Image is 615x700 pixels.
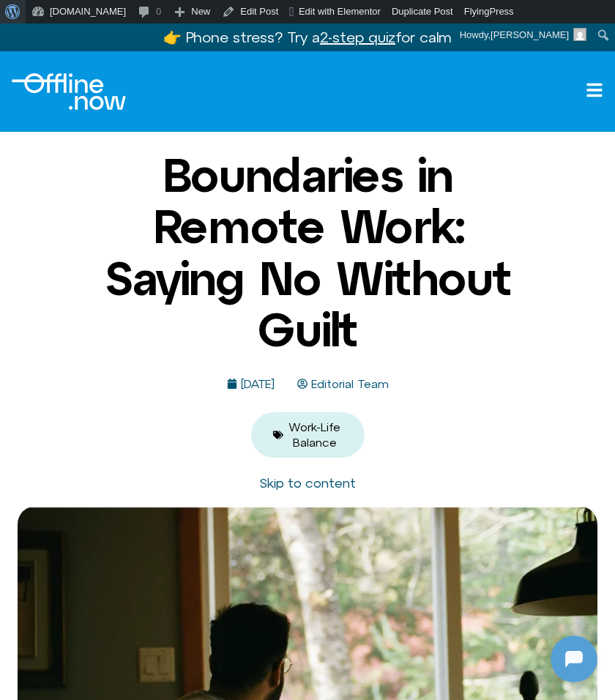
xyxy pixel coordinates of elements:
div: Logo [12,73,126,110]
h1: Boundaries in Remote Work: Saying No Without Guilt [81,149,534,356]
u: 2-step quiz [320,29,395,45]
span: [PERSON_NAME] [491,29,569,40]
span: Edit with Elementor [299,6,381,17]
time: [DATE] [241,377,275,390]
img: Offline.Now logo in white. Text of the words offline.now with a line going through the "O" [12,73,126,110]
span: Editorial Team [307,378,389,391]
a: Open menu [586,81,603,99]
a: Howdy, [455,23,592,47]
a: Work-Life Balance [288,420,340,449]
iframe: Botpress [551,636,597,682]
a: Editorial Team [297,378,389,391]
a: 👉 Phone stress? Try a2-step quizfor calm [163,29,452,45]
a: [DATE] [227,378,275,391]
a: Skip to content [259,475,356,491]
